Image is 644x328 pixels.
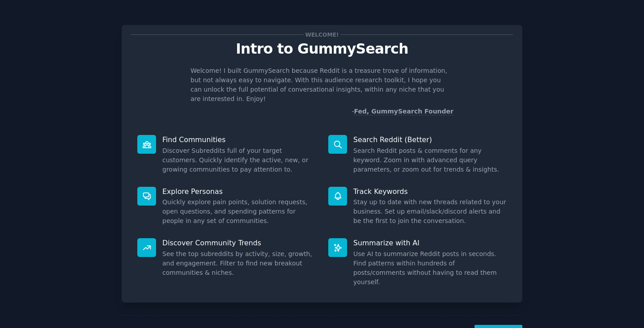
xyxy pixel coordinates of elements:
[191,66,453,104] p: Welcome! I built GummySearch because Reddit is a treasure trove of information, but not always ea...
[131,41,513,57] p: Intro to GummySearch
[162,146,316,174] dd: Discover Subreddits full of your target customers. Quickly identify the active, new, or growing c...
[353,146,507,174] dd: Search Reddit posts & comments for any keyword. Zoom in with advanced query parameters, or zoom o...
[353,187,507,196] p: Track Keywords
[353,238,507,248] p: Summarize with AI
[352,107,453,116] div: -
[162,187,316,196] p: Explore Personas
[353,198,507,226] dd: Stay up to date with new threads related to your business. Set up email/slack/discord alerts and ...
[304,30,340,39] span: Welcome!
[162,238,316,248] p: Discover Community Trends
[353,249,507,287] dd: Use AI to summarize Reddit posts in seconds. Find patterns within hundreds of posts/comments with...
[162,135,316,144] p: Find Communities
[162,249,316,278] dd: See the top subreddits by activity, size, growth, and engagement. Filter to find new breakout com...
[353,135,507,144] p: Search Reddit (Better)
[162,198,316,226] dd: Quickly explore pain points, solution requests, open questions, and spending patterns for people ...
[354,108,453,115] a: Fed, GummySearch Founder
